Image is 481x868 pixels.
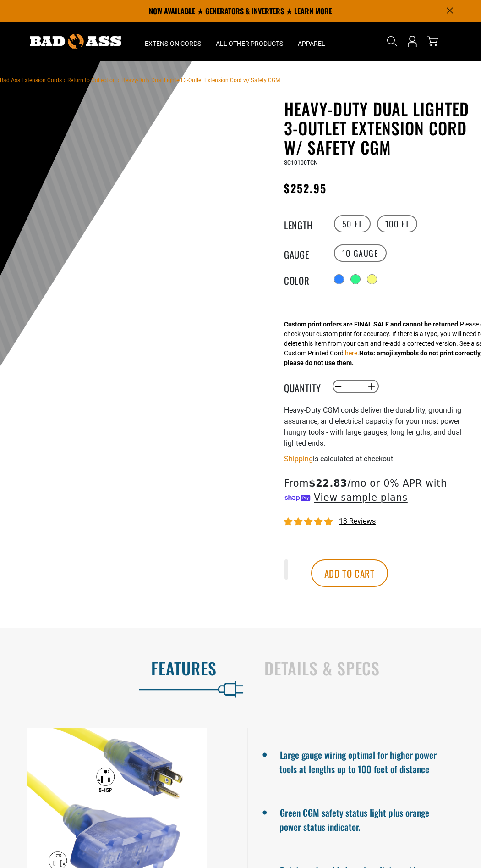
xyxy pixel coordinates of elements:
span: All Other Products [216,39,283,48]
div: is calculated at checkout. [284,453,474,465]
span: › [118,77,120,83]
span: Extension Cords [145,39,201,48]
summary: Apparel [290,22,333,61]
label: Quantity [284,381,330,393]
span: › [64,77,66,83]
h2: Features [19,658,217,678]
legend: Length [284,218,330,230]
legend: Gauge [284,247,330,259]
label: 100 FT [377,215,418,232]
span: Heavy-Duty Dual Lighted 3-Outlet Extension Cord w/ Safety CGM [121,77,280,83]
legend: Color [284,273,330,285]
span: SC10100TGN [284,160,318,166]
button: Add to cart [311,559,388,587]
li: Green CGM safety status light plus orange power status indicator. [279,803,449,834]
span: Heavy-Duty CGM cords deliver the durability, grounding assurance, and electrical capacity for you... [284,406,462,448]
label: 10 Gauge [334,244,387,262]
button: here [345,348,357,358]
img: Bad Ass Extension Cords [30,34,121,49]
a: Shipping [284,454,313,463]
span: $252.95 [284,180,327,196]
h1: Heavy-Duty Dual Lighted 3-Outlet Extension Cord w/ Safety CGM [284,99,474,157]
summary: Extension Cords [137,22,208,61]
summary: Search [385,34,399,49]
span: 13 reviews [339,517,376,525]
h2: Details & Specs [264,658,462,678]
a: Return to Collection [67,77,116,83]
label: 50 FT [334,215,371,232]
summary: All Other Products [208,22,290,61]
span: Apparel [298,39,325,48]
li: Large gauge wiring optimal for higher power tools at lengths up to 100 feet of distance [279,746,449,776]
strong: Custom print orders are FINAL SALE and cannot be returned. [284,321,460,328]
span: 4.92 stars [284,518,334,526]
